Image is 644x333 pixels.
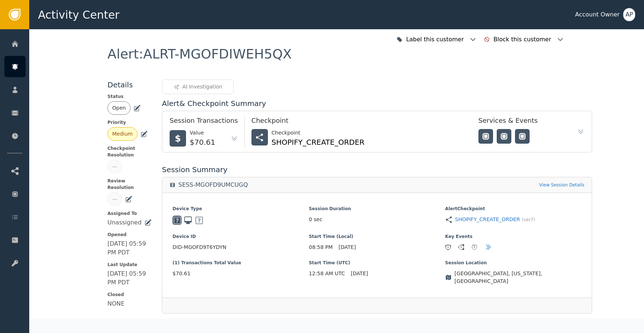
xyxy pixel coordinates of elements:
[406,35,466,44] div: Label this customer
[107,261,152,268] span: Last Update
[623,8,635,21] button: AP
[482,31,566,48] button: Block this customer
[309,233,445,240] span: Start Time (Local)
[107,239,152,257] div: [DATE] 05:59 PM PDT
[251,116,464,129] div: Checkpoint
[38,7,120,23] span: Activity Center
[455,216,520,223] a: SHOPIFY_CREATE_ORDER
[309,205,445,212] span: Session Duration
[575,10,620,19] div: Account Owner
[493,35,553,44] div: Block this customer
[173,243,309,251] span: DID-MGOFD9T6YDYN
[112,104,126,112] div: Open
[112,130,133,138] div: Medium
[478,116,566,129] div: Services & Events
[338,243,356,251] span: [DATE]
[459,245,464,250] div: 1
[309,260,445,266] span: Start Time (UTC)
[190,137,215,148] div: $70.61
[445,205,582,212] span: Alert Checkpoint
[173,260,309,266] span: (1) Transactions Total Value
[455,270,582,285] span: [GEOGRAPHIC_DATA], [US_STATE], [GEOGRAPHIC_DATA]
[107,299,125,308] div: NONE
[107,48,292,61] div: Alert : ALRT-MGOFDIWEH5QX
[107,269,152,287] div: [DATE] 05:59 PM PDT
[173,233,309,240] span: Device ID
[272,129,364,137] div: Checkpoint
[107,291,152,298] span: Closed
[107,218,141,227] div: Unassigned
[107,178,152,191] span: Review Resolution
[190,129,215,137] div: Value
[309,216,322,223] span: 0 sec
[522,216,535,223] span: (ver 7 )
[107,93,152,100] span: Status
[539,182,584,188] a: View Session Details
[112,163,117,170] div: —
[309,270,345,277] span: 12:58 AM UTC
[162,98,592,109] div: Alert & Checkpoint Summary
[445,233,582,240] span: Key Events
[107,231,152,238] span: Opened
[175,132,181,145] span: $
[173,270,309,277] span: $70.61
[107,210,152,217] span: Assigned To
[112,195,117,203] div: —
[173,205,309,212] span: Device Type
[107,79,152,90] div: Details
[178,181,248,189] div: SESS-MGOFD9UMCUGQ
[107,119,152,126] span: Priority
[351,270,368,277] span: [DATE]
[395,31,478,48] button: Label this customer
[162,164,592,175] div: Session Summary
[272,137,364,148] div: SHOPIFY_CREATE_ORDER
[472,245,477,250] div: 1
[107,145,152,158] span: Checkpoint Resolution
[309,243,333,251] span: 08:58 PM
[170,116,238,129] div: Session Transactions
[445,260,582,266] span: Session Location
[446,245,451,250] div: 1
